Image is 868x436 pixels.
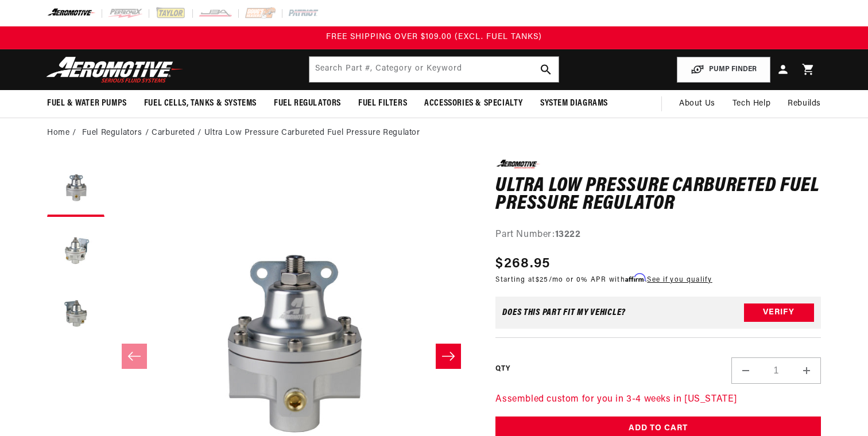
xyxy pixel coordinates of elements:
input: Search by Part Number, Category or Keyword [309,57,559,82]
li: Fuel Regulators [82,127,152,139]
label: QTY [495,364,510,374]
summary: System Diagrams [532,90,617,117]
summary: Fuel & Water Pumps [38,90,135,117]
span: Rebuilds [788,98,821,110]
div: Does This part fit My vehicle? [502,308,626,317]
span: Fuel Regulators [274,98,341,110]
summary: Fuel Cells, Tanks & Systems [135,90,265,117]
li: Ultra Low Pressure Carbureted Fuel Pressure Regulator [204,127,420,139]
strong: 13222 [555,230,581,239]
button: PUMP FINDER [677,57,770,83]
span: Tech Help [733,98,770,110]
span: $268.95 [495,254,550,274]
button: search button [533,57,559,82]
summary: Tech Help [724,90,779,118]
button: Slide left [122,344,147,369]
nav: breadcrumbs [47,127,821,139]
button: Verify [744,303,814,322]
button: Load image 3 in gallery view [47,286,104,343]
img: Aeromotive [43,56,187,83]
span: Accessories & Specialty [424,98,523,110]
span: Fuel Filters [358,98,407,110]
span: FREE SHIPPING OVER $109.00 (EXCL. FUEL TANKS) [326,33,542,41]
span: Affirm [625,274,645,282]
div: Part Number: [495,228,821,243]
h1: Ultra Low Pressure Carbureted Fuel Pressure Regulator [495,177,821,213]
summary: Fuel Filters [350,90,416,117]
span: $25 [536,277,549,283]
p: Starting at /mo or 0% APR with . [495,274,712,285]
button: Load image 2 in gallery view [47,223,104,280]
button: Slide right [436,344,461,369]
span: Fuel Cells, Tanks & Systems [144,98,257,110]
a: See if you qualify - Learn more about Affirm Financing (opens in modal) [647,277,712,283]
summary: Accessories & Specialty [416,90,532,117]
a: Home [47,127,69,139]
span: System Diagrams [540,98,608,110]
span: Fuel & Water Pumps [47,98,127,110]
summary: Fuel Regulators [265,90,350,117]
span: About Us [679,99,715,108]
summary: Rebuilds [779,90,830,118]
button: Load image 1 in gallery view [47,159,104,217]
li: Carbureted [152,127,204,139]
a: About Us [671,90,724,118]
p: Assembled custom for you in 3-4 weeks in [US_STATE] [495,392,821,407]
